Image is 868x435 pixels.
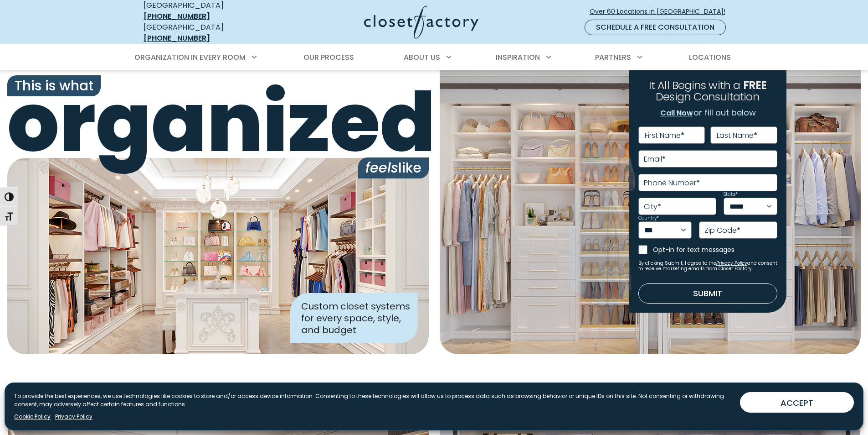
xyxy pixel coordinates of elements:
[595,52,631,63] span: Partners
[740,392,854,413] button: ACCEPT
[144,33,210,43] a: [PHONE_NUMBER]
[7,158,429,354] img: Closet Factory designed closet
[14,413,51,421] a: Cookie Policy
[689,52,731,63] span: Locations
[134,52,246,63] span: Organization in Every Room
[496,52,540,63] span: Inspiration
[7,82,429,164] span: organized
[144,11,210,21] a: [PHONE_NUMBER]
[14,392,733,409] p: To provide the best experiences, we use technologies like cookies to store and/or access device i...
[55,413,92,421] a: Privacy Policy
[585,20,726,35] a: Schedule a Free Consultation
[303,52,354,63] span: Our Process
[128,45,740,70] nav: Primary Menu
[290,293,418,343] div: Custom closet systems for every space, style, and budget
[358,157,429,178] span: like
[590,380,709,400] span: Reach-In Closets
[365,157,398,177] i: feels
[590,7,733,16] span: Over 60 Locations in [GEOGRAPHIC_DATA]!
[404,52,440,63] span: About Us
[589,4,733,20] a: Over 60 Locations in [GEOGRAPHIC_DATA]!
[144,22,276,44] div: [GEOGRAPHIC_DATA]
[364,5,478,39] img: Closet Factory Logo
[162,380,275,400] span: Walk-In Closets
